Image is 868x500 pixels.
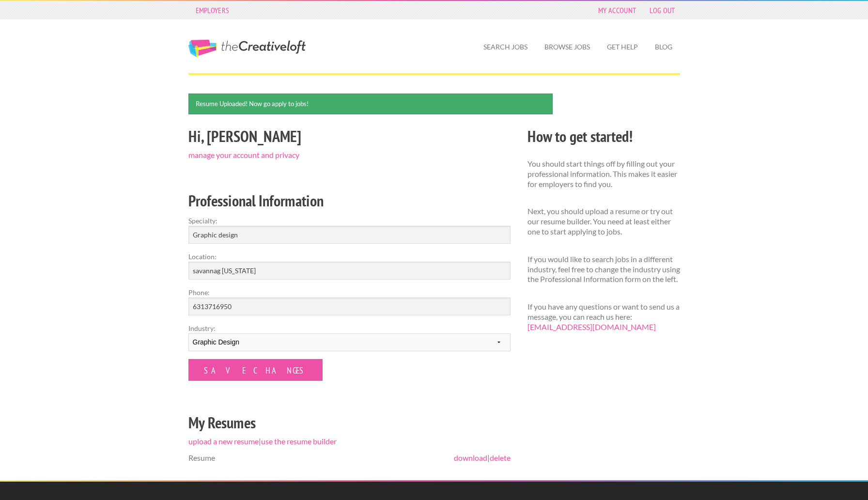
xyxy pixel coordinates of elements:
span: Resume [188,453,215,462]
div: Resume Uploaded! Now go apply to jobs! [188,94,553,114]
h2: Professional Information [188,190,511,212]
input: e.g. New York, NY [188,262,511,280]
a: Blog [647,36,680,58]
input: Save Changes [188,359,323,381]
p: If you have any questions or want to send us a message, you can reach us here: [527,302,680,332]
a: Browse Jobs [537,36,598,58]
a: manage your account and privacy [188,150,299,159]
span: | [454,453,511,463]
a: Get Help [599,36,646,58]
h2: How to get started! [527,125,680,147]
a: My Account [593,3,641,17]
label: Specialty: [188,216,511,226]
label: Phone: [188,287,511,297]
a: upload a new resume [188,437,259,446]
a: delete [490,453,511,462]
p: You should start things off by filling out your professional information. This makes it easier fo... [527,159,680,189]
a: Employers [191,3,234,17]
a: Log Out [645,3,680,17]
a: [EMAIL_ADDRESS][DOMAIN_NAME] [527,322,656,331]
a: Search Jobs [476,36,535,58]
a: download [454,453,487,462]
a: The Creative Loft [188,40,306,57]
input: Optional [188,297,511,315]
p: Next, you should upload a resume or try out our resume builder. You need at least either one to s... [527,206,680,236]
a: use the resume builder [261,437,337,446]
label: Industry: [188,323,511,333]
h2: Hi, [PERSON_NAME] [188,125,511,147]
p: If you would like to search jobs in a different industry, feel free to change the industry using ... [527,254,680,284]
h2: My Resumes [188,412,511,434]
div: | [180,124,519,480]
label: Location: [188,251,511,262]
